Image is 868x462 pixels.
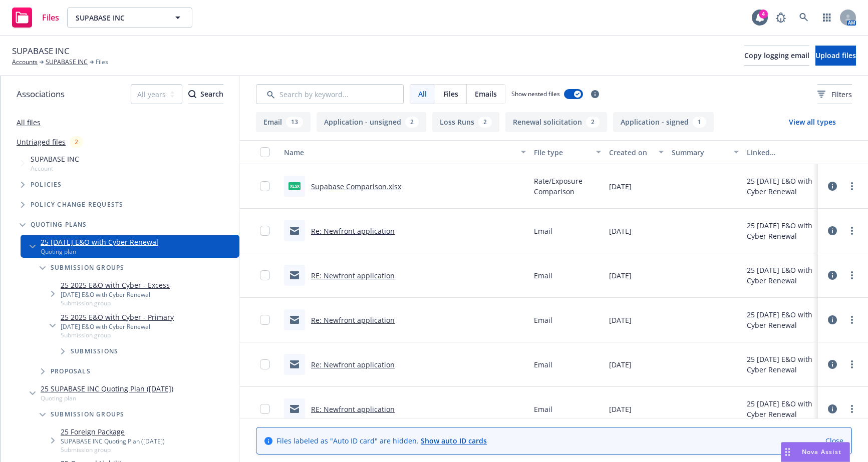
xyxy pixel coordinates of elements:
[672,147,728,158] div: Summary
[311,315,395,325] a: Re: Newfront application
[188,90,196,98] svg: Search
[71,348,118,354] span: Submissions
[61,331,174,339] span: Submission group
[260,359,270,369] input: Toggle Row Selected
[61,322,174,331] div: [DATE] E&O with Cyber Renewal
[17,118,41,127] a: All files
[609,270,632,281] span: [DATE]
[505,112,607,132] button: Renewal solicitation
[41,237,158,247] a: 25 [DATE] E&O with Cyber Renewal
[260,404,270,414] input: Toggle Row Selected
[41,394,173,402] span: Quoting plan
[530,140,605,164] button: File type
[17,137,66,147] a: Untriaged files
[31,222,87,228] span: Quoting plans
[96,58,108,67] span: Files
[534,147,590,158] div: File type
[773,112,852,132] button: View all types
[31,182,62,188] span: Policies
[846,403,858,415] a: more
[256,84,404,104] input: Search by keyword...
[76,13,162,23] span: SUPABASE INC
[802,447,841,456] span: Nova Assist
[846,314,858,326] a: more
[794,8,814,28] a: Search
[609,226,632,236] span: [DATE]
[744,46,809,66] button: Copy logging email
[747,309,814,330] div: 25 [DATE] E&O with Cyber Renewal
[759,10,768,19] div: 4
[67,8,192,28] button: SUPABASE INC
[46,58,88,67] a: SUPABASE INC
[61,426,165,437] a: 25 Foreign Package
[432,112,499,132] button: Loss Runs
[747,265,814,286] div: 25 [DATE] E&O with Cyber Renewal
[747,147,814,158] div: Linked associations
[534,176,601,197] span: Rate/Exposure Comparison
[831,89,852,100] span: Filters
[418,89,427,99] span: All
[256,112,311,132] button: Email
[311,226,395,236] a: Re: Newfront application
[61,280,170,290] a: 25 2025 E&O with Cyber - Excess
[817,8,837,28] a: Switch app
[70,136,83,148] div: 2
[61,290,170,299] div: [DATE] E&O with Cyber Renewal
[41,247,158,256] span: Quoting plan
[421,436,487,445] a: Show auto ID cards
[609,147,653,158] div: Created on
[815,51,856,60] span: Upload files
[188,85,223,104] div: Search
[51,368,91,374] span: Proposals
[846,358,858,370] a: more
[478,117,492,128] div: 2
[609,181,632,192] span: [DATE]
[609,404,632,414] span: [DATE]
[61,445,165,454] span: Submission group
[534,270,552,281] span: Email
[817,84,852,104] button: Filters
[534,315,552,325] span: Email
[534,404,552,414] span: Email
[31,154,79,164] span: SUPABASE INC
[284,147,515,158] div: Name
[511,90,560,98] span: Show nested files
[311,182,401,191] a: Supabase Comparison.xlsx
[605,140,668,164] button: Created on
[61,437,165,445] div: SUPABASE INC Quoting Plan ([DATE])
[311,404,395,414] a: RE: Newfront application
[693,117,706,128] div: 1
[51,265,124,271] span: Submission groups
[825,435,843,446] a: Close
[815,46,856,66] button: Upload files
[311,271,395,280] a: RE: Newfront application
[475,89,497,99] span: Emails
[188,84,223,104] button: SearchSearch
[317,112,426,132] button: Application - unsigned
[747,354,814,375] div: 25 [DATE] E&O with Cyber Renewal
[846,180,858,192] a: more
[61,312,174,322] a: 25 2025 E&O with Cyber - Primary
[280,140,530,164] button: Name
[405,117,419,128] div: 2
[846,225,858,237] a: more
[747,220,814,241] div: 25 [DATE] E&O with Cyber Renewal
[609,315,632,325] span: [DATE]
[51,411,124,417] span: Submission groups
[8,4,63,32] a: Files
[260,226,270,236] input: Toggle Row Selected
[781,442,794,461] div: Drag to move
[311,360,395,369] a: Re: Newfront application
[288,182,301,190] span: xlsx
[41,383,173,394] a: 25 SUPABASE INC Quoting Plan ([DATE])
[781,442,850,462] button: Nova Assist
[31,202,123,208] span: Policy change requests
[260,181,270,191] input: Toggle Row Selected
[42,14,59,22] span: Files
[534,226,552,236] span: Email
[586,117,600,128] div: 2
[12,45,70,58] span: SUPABASE INC
[747,176,814,197] div: 25 [DATE] E&O with Cyber Renewal
[260,315,270,325] input: Toggle Row Selected
[276,435,487,446] span: Files labeled as "Auto ID card" are hidden.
